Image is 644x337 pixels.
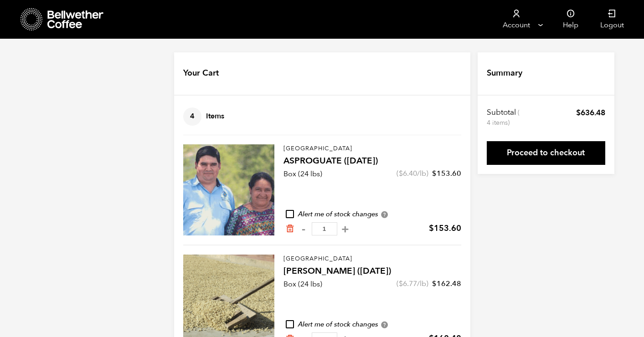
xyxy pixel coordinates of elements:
span: $ [399,168,403,179]
span: $ [429,223,434,234]
button: + [340,225,351,234]
button: - [298,225,309,234]
a: Remove from cart [285,224,294,234]
h4: Your Cart [183,67,219,79]
th: Subtotal [487,107,521,128]
bdi: 636.48 [576,107,605,118]
span: ( /lb) [397,168,428,179]
a: Proceed to checkout [487,141,605,165]
span: $ [576,107,581,118]
span: ( /lb) [397,279,428,289]
h4: Summary [487,67,522,79]
bdi: 153.60 [432,168,461,179]
p: [GEOGRAPHIC_DATA] [283,255,461,264]
bdi: 6.40 [399,168,417,179]
p: [GEOGRAPHIC_DATA] [283,144,461,153]
span: $ [432,279,437,289]
span: 4 [183,107,201,126]
bdi: 153.60 [429,223,461,234]
input: Qty [312,222,337,235]
h4: [PERSON_NAME] ([DATE]) [283,265,461,278]
p: Box (24 lbs) [283,279,322,290]
h4: Items [183,107,224,126]
bdi: 162.48 [432,279,461,289]
h4: ASPROGUATE ([DATE]) [283,155,461,168]
span: $ [399,279,403,289]
bdi: 6.77 [399,279,417,289]
span: $ [432,168,437,179]
p: Box (24 lbs) [283,168,322,179]
div: Alert me of stock changes [283,320,461,330]
div: Alert me of stock changes [283,209,461,220]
